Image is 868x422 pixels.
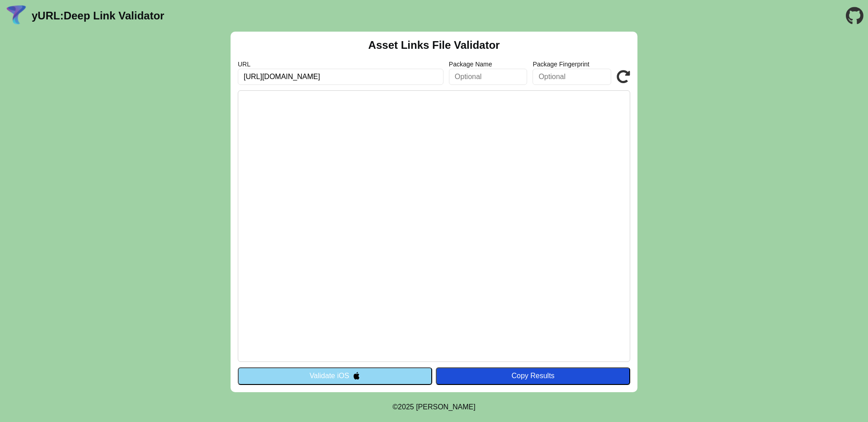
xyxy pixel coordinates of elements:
a: Michael Ibragimchayev's Personal Site [416,403,476,411]
input: Optional [449,69,528,85]
span: 2025 [398,403,414,411]
button: Validate iOS [238,367,432,384]
footer: © [392,392,475,422]
button: Copy Results [436,367,630,384]
img: yURL Logo [5,4,28,28]
label: URL [238,61,443,68]
h2: Asset Links File Validator [368,39,500,52]
a: yURL:Deep Link Validator [32,9,164,22]
input: Optional [533,69,611,85]
input: Required [238,69,443,85]
div: Copy Results [440,372,626,380]
img: appleIcon.svg [353,372,360,380]
label: Package Fingerprint [533,61,611,68]
label: Package Name [449,61,528,68]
